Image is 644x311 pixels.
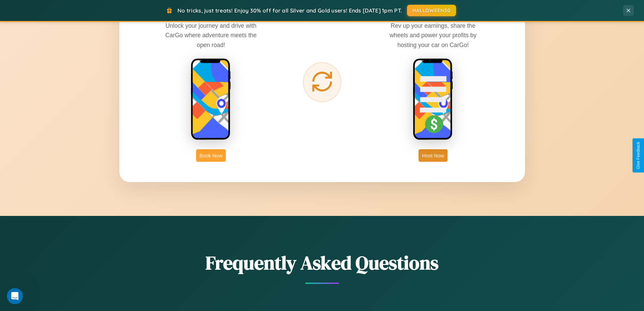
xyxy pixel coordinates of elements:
img: host phone [413,58,453,141]
button: Book Now [196,149,226,162]
button: HALLOWEEN30 [407,5,456,16]
iframe: Intercom live chat [7,288,23,304]
h2: Frequently Asked Questions [119,250,525,276]
p: Unlock your journey and drive with CarGo where adventure meets the open road! [160,21,262,49]
p: Rev up your earnings, share the wheels and power your profits by hosting your car on CarGo! [382,21,484,49]
button: Host Now [419,149,447,162]
div: Give Feedback [636,142,641,169]
span: No tricks, just treats! Enjoy 30% off for all Silver and Gold users! Ends [DATE] 1pm PT. [177,7,402,14]
img: rent phone [191,58,231,141]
